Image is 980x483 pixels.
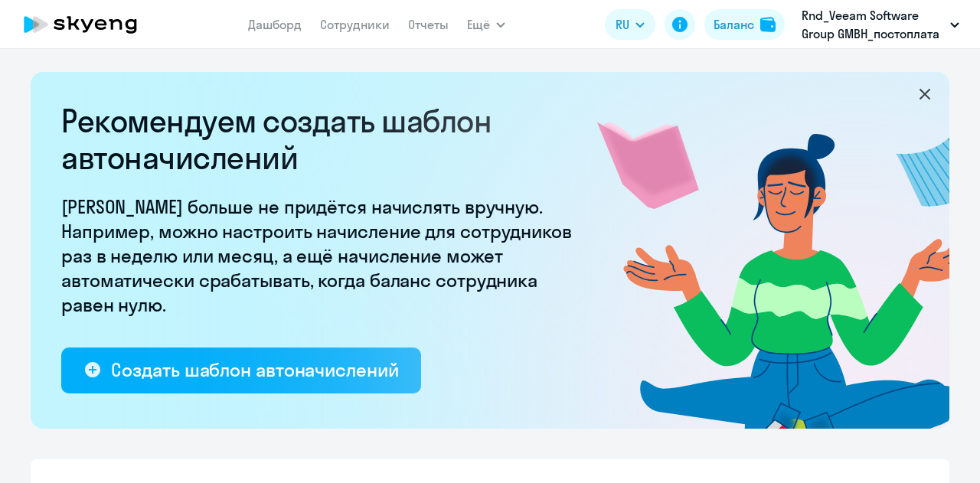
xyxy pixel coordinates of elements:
[61,103,582,176] h2: Рекомендуем создать шаблон автоначислений
[320,17,390,32] a: Сотрудники
[714,15,754,34] div: Баланс
[61,348,421,393] button: Создать шаблон автоначислений
[802,6,944,43] p: Rnd_Veeam Software Group GMBH_постоплата 2025 года, Veeam
[605,9,655,40] button: RU
[248,17,302,32] a: Дашборд
[467,15,490,34] span: Ещё
[794,6,967,43] button: Rnd_Veeam Software Group GMBH_постоплата 2025 года, Veeam
[704,9,785,40] button: Балансbalance
[467,9,505,40] button: Ещё
[408,17,449,32] a: Отчеты
[61,194,582,317] p: [PERSON_NAME] больше не придётся начислять вручную. Например, можно настроить начисление для сотр...
[111,357,398,382] div: Создать шаблон автоначислений
[616,15,629,34] span: RU
[760,17,776,32] img: balance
